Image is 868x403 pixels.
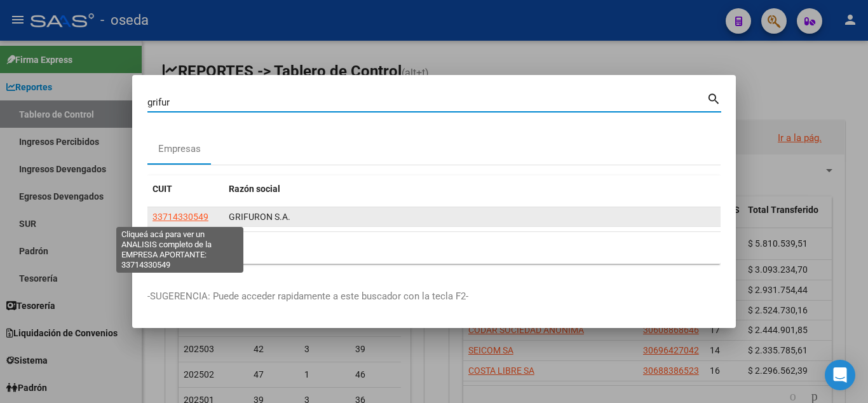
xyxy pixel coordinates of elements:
[153,184,172,194] span: CUIT
[825,360,855,390] div: Open Intercom Messenger
[153,212,208,222] span: 33714330549
[158,142,201,156] div: Empresas
[707,90,721,106] mat-icon: search
[224,175,721,203] datatable-header-cell: Razón social
[147,175,224,203] datatable-header-cell: CUIT
[229,184,280,194] span: Razón social
[229,212,290,222] span: GRIFURON S.A.
[147,232,721,264] div: 1 total
[147,289,721,304] p: -SUGERENCIA: Puede acceder rapidamente a este buscador con la tecla F2-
